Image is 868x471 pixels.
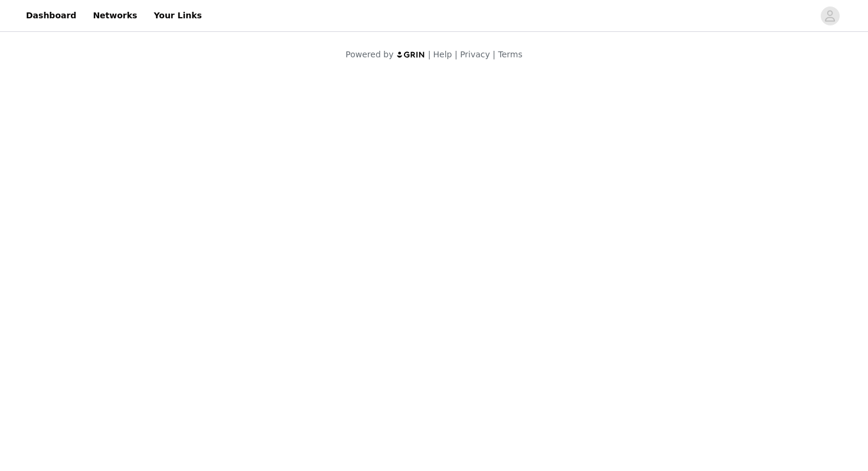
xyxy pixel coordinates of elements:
a: Networks [86,2,144,29]
a: Help [433,50,452,59]
a: Terms [498,50,522,59]
a: Dashboard [19,2,83,29]
span: | [428,50,431,59]
a: Your Links [146,2,209,29]
div: avatar [824,7,836,25]
img: logo [396,51,426,59]
span: | [492,50,495,59]
span: Powered by [345,50,393,59]
a: Privacy [460,50,490,59]
span: | [455,50,458,59]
